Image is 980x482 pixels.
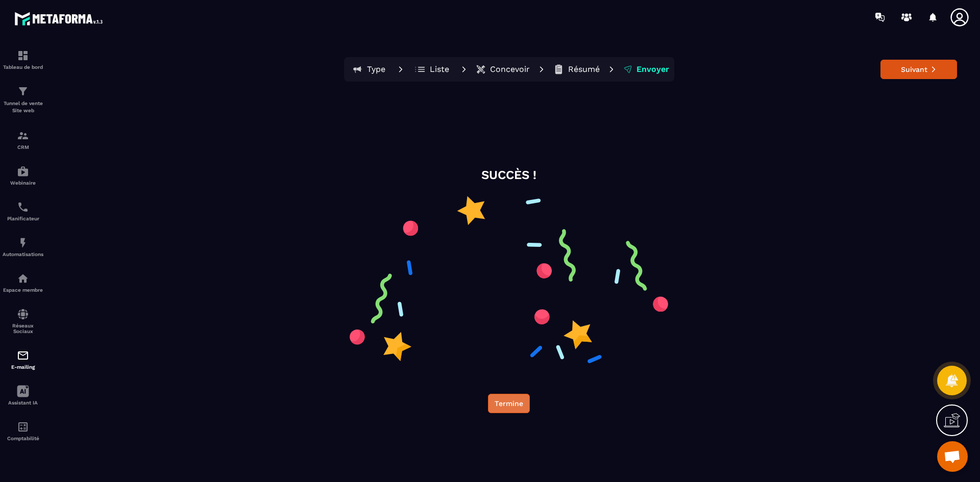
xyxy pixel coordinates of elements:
p: Envoyer [636,64,669,74]
p: Assistant IA [3,400,43,405]
button: Type [346,59,392,80]
a: emailemailE-mailing [3,342,43,377]
img: logo [14,9,106,28]
img: social-network [17,308,29,320]
p: Type [367,64,385,74]
p: Tableau de bord [3,64,43,70]
img: formation [17,49,29,62]
p: Tunnel de vente Site web [3,100,43,114]
div: Ouvrir le chat [937,441,968,472]
p: Liste [430,64,449,74]
p: SUCCÈS ! [481,167,536,184]
p: Comptabilité [3,436,43,441]
button: Suivant [880,60,957,79]
a: formationformationCRM [3,122,43,158]
img: automations [17,237,29,249]
img: accountant [17,421,29,433]
img: formation [17,130,29,142]
a: automationsautomationsEspace membre [3,265,43,300]
button: Résumé [550,59,603,80]
a: automationsautomationsAutomatisations [3,229,43,265]
button: Liste [409,59,455,80]
button: Envoyer [620,59,672,80]
button: Concevoir [473,59,533,80]
p: Webinaire [3,180,43,186]
p: E-mailing [3,364,43,370]
img: formation [17,85,29,97]
img: automations [17,165,29,177]
a: formationformationTunnel de vente Site web [3,78,43,122]
a: accountantaccountantComptabilité [3,413,43,449]
img: scheduler [17,201,29,213]
a: social-networksocial-networkRéseaux Sociaux [3,300,43,342]
p: Résumé [568,64,600,74]
p: CRM [3,144,43,150]
a: schedulerschedulerPlanificateur [3,193,43,229]
img: email [17,349,29,362]
p: Automatisations [3,251,43,257]
a: Assistant IA [3,377,43,413]
p: Concevoir [490,64,530,74]
button: Termine [488,394,530,413]
p: Espace membre [3,287,43,293]
p: Planificateur [3,216,43,221]
a: automationsautomationsWebinaire [3,158,43,193]
a: formationformationTableau de bord [3,42,43,78]
img: automations [17,272,29,285]
p: Réseaux Sociaux [3,323,43,334]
